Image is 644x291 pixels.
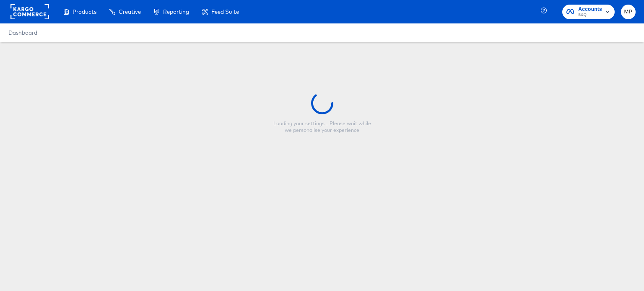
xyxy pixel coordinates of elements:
[624,7,632,17] span: MP
[270,120,374,134] div: Loading your settings... Please wait while we personalise your experience
[621,5,636,19] button: MP
[8,29,37,36] a: Dashboard
[578,5,602,14] span: Accounts
[163,8,189,15] span: Reporting
[562,5,615,19] button: AccountsB&Q
[578,12,602,18] span: B&Q
[211,8,239,15] span: Feed Suite
[119,8,141,15] span: Creative
[73,8,96,15] span: Products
